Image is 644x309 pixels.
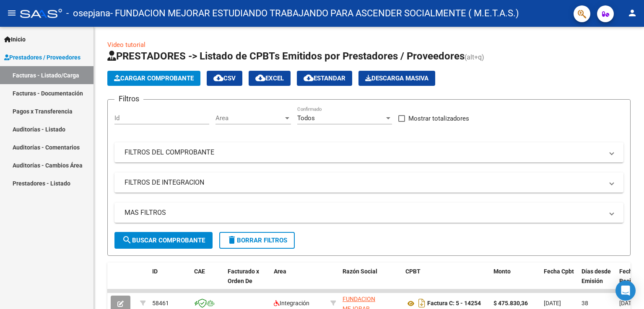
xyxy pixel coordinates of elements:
[207,71,242,86] button: CSV
[224,263,270,299] datatable-header-cell: Facturado x Orden De
[304,73,314,83] mat-icon: cloud_download
[110,4,519,23] span: - FUNDACION MEJORAR ESTUDIANDO TRABAJANDO PARA ASCENDER SOCIALMENTE ( M.E.T.A.S.)
[114,93,143,105] h3: Filtros
[219,232,295,249] button: Borrar Filtros
[213,73,223,83] mat-icon: cloud_download
[408,113,469,124] span: Mostrar totalizadores
[270,263,327,299] datatable-header-cell: Area
[544,300,561,306] span: [DATE]
[402,263,490,299] datatable-header-cell: CPBT
[619,268,643,284] span: Fecha Recibido
[125,178,603,187] mat-panel-title: FILTROS DE INTEGRACION
[227,235,237,245] mat-icon: delete
[578,263,616,299] datatable-header-cell: Días desde Emisión
[228,268,259,284] span: Facturado x Orden De
[216,114,283,122] span: Area
[255,75,284,82] span: EXCEL
[114,232,213,249] button: Buscar Comprobante
[615,281,636,301] div: Open Intercom Messenger
[627,8,637,18] mat-icon: person
[194,268,205,275] span: CAE
[274,268,286,275] span: Area
[493,268,511,275] span: Monto
[297,114,315,122] span: Todos
[114,173,623,193] mat-expansion-panel-header: FILTROS DE INTEGRACION
[7,8,17,18] mat-icon: menu
[125,148,603,157] mat-panel-title: FILTROS DEL COMPROBANTE
[619,300,636,306] span: [DATE]
[107,41,145,49] a: Video tutorial
[122,237,205,244] span: Buscar Comprobante
[114,75,194,82] span: Cargar Comprobante
[114,142,623,162] mat-expansion-panel-header: FILTROS DEL COMPROBANTE
[490,263,540,299] datatable-header-cell: Monto
[191,263,224,299] datatable-header-cell: CAE
[465,53,484,61] span: (alt+q)
[122,235,132,245] mat-icon: search
[358,71,435,86] button: Descarga Masiva
[582,300,588,306] span: 38
[405,268,421,275] span: CPBT
[358,71,435,86] app-download-masive: Descarga masiva de comprobantes (adjuntos)
[152,268,158,275] span: ID
[149,263,191,299] datatable-header-cell: ID
[582,268,611,284] span: Días desde Emisión
[304,75,345,82] span: Estandar
[297,71,352,86] button: Estandar
[213,75,236,82] span: CSV
[339,263,402,299] datatable-header-cell: Razón Social
[114,203,623,223] mat-expansion-panel-header: MAS FILTROS
[493,300,528,306] strong: $ 475.830,36
[152,300,169,306] span: 58461
[365,75,428,82] span: Descarga Masiva
[544,268,574,275] span: Fecha Cpbt
[4,35,26,44] span: Inicio
[427,300,481,307] strong: Factura C: 5 - 14254
[4,53,80,62] span: Prestadores / Proveedores
[227,237,287,244] span: Borrar Filtros
[540,263,578,299] datatable-header-cell: Fecha Cpbt
[343,268,377,275] span: Razón Social
[107,50,465,62] span: PRESTADORES -> Listado de CPBTs Emitidos por Prestadores / Proveedores
[255,73,265,83] mat-icon: cloud_download
[107,71,200,86] button: Cargar Comprobante
[249,71,291,86] button: EXCEL
[274,300,309,306] span: Integración
[125,208,603,217] mat-panel-title: MAS FILTROS
[66,4,110,23] span: - osepjana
